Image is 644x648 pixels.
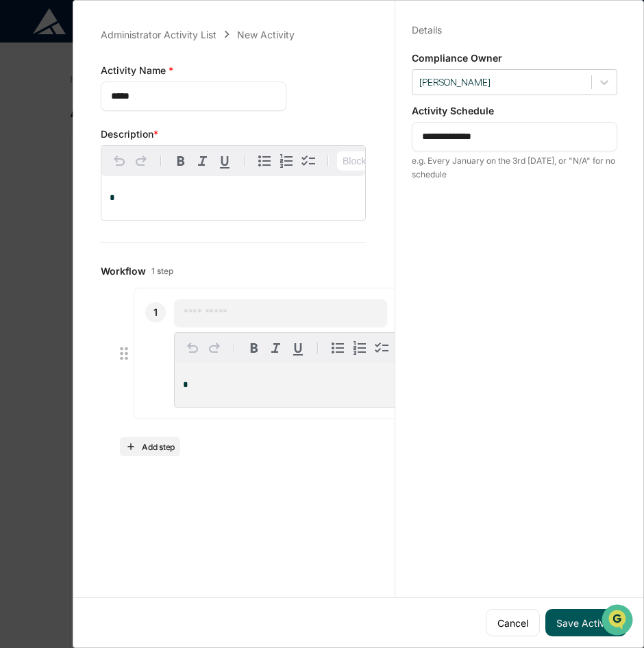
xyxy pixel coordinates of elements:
button: Start new chat [233,109,249,125]
span: Preclearance [27,173,88,186]
a: 🔎Data Lookup [8,193,92,218]
button: Underline [287,337,309,359]
span: Pylon [136,232,166,242]
div: Start new chat [47,105,225,119]
iframe: Open customer support [600,603,637,640]
span: Attestations [113,173,170,186]
a: 🖐️Preclearance [8,167,94,192]
a: 🗄️Attestations [94,167,175,192]
div: 🗄️ [99,174,110,185]
div: Details [412,24,442,36]
div: New Activity [237,29,295,40]
button: Underline [214,150,236,172]
p: How can we help? [14,29,249,51]
div: 1 [145,302,166,323]
button: Italic [265,337,287,359]
button: Italic [192,150,214,172]
button: Bold [170,150,192,172]
button: Add step [120,437,180,456]
p: Activity Schedule [412,105,617,116]
div: We're available if you need us! [47,119,173,129]
span: Data Lookup [27,199,86,212]
div: e.g. Every January on the 3rd [DATE], or "N/A" for no schedule [412,154,617,182]
div: 🖐️ [14,174,25,185]
button: Block type [337,151,436,171]
div: 🔎 [14,200,25,211]
span: Description [101,128,153,140]
span: Activity Name [101,64,169,76]
span: Workflow [101,265,146,277]
div: Administrator Activity List [101,29,216,40]
span: 1 step [151,266,173,276]
p: Compliance Owner [412,52,617,64]
a: Powered byPylon [97,232,166,242]
button: Bold [243,337,265,359]
img: 1746055101610-c473b297-6a78-478c-a979-82029cc54cd1 [14,105,38,129]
